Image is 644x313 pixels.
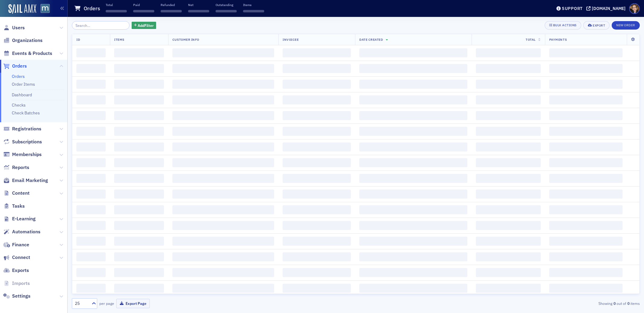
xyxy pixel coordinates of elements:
[549,252,623,261] span: ‌
[114,174,164,183] span: ‌
[612,22,640,27] a: New Order
[114,127,164,136] span: ‌
[359,284,467,293] span: ‌
[476,127,541,136] span: ‌
[76,252,106,261] span: ‌
[283,48,351,57] span: ‌
[243,3,264,7] p: Items
[172,221,274,230] span: ‌
[476,158,541,167] span: ‌
[283,127,351,136] span: ‌
[359,174,467,183] span: ‌
[359,64,467,73] span: ‌
[12,50,52,57] span: Events & Products
[549,190,623,199] span: ‌
[3,216,36,222] a: E-Learning
[359,95,467,104] span: ‌
[3,241,29,248] a: Finance
[476,252,541,261] span: ‌
[172,268,274,277] span: ‌
[12,24,25,31] span: Users
[36,4,50,14] a: View Homepage
[114,205,164,214] span: ‌
[76,158,106,167] span: ‌
[283,174,351,183] span: ‌
[12,190,30,196] span: Content
[106,10,127,12] span: ‌
[12,63,27,69] span: Orders
[549,284,623,293] span: ‌
[283,221,351,230] span: ‌
[114,158,164,167] span: ‌
[549,111,623,120] span: ‌
[3,139,42,145] a: Subscriptions
[40,4,50,13] img: SailAMX
[172,127,274,136] span: ‌
[114,95,164,104] span: ‌
[549,48,623,57] span: ‌
[545,21,581,30] button: Bulk Actions
[172,95,274,104] span: ‌
[359,127,467,136] span: ‌
[283,111,351,120] span: ‌
[114,252,164,261] span: ‌
[243,10,264,12] span: ‌
[476,80,541,89] span: ‌
[549,174,623,183] span: ‌
[12,102,26,108] a: Checks
[114,37,124,42] span: Items
[3,126,41,132] a: Registrations
[476,111,541,120] span: ‌
[72,21,130,30] input: Search…
[562,6,583,11] div: Support
[76,37,80,42] span: ID
[583,21,610,30] button: Export
[476,64,541,73] span: ‌
[476,205,541,214] span: ‌
[76,284,106,293] span: ‌
[3,177,48,184] a: Email Marketing
[12,203,25,209] span: Tasks
[114,237,164,246] span: ‌
[216,3,237,7] p: Outstanding
[359,268,467,277] span: ‌
[283,252,351,261] span: ‌
[283,237,351,246] span: ‌
[359,142,467,152] span: ‌
[172,284,274,293] span: ‌
[12,151,42,158] span: Memberships
[106,3,127,7] p: Total
[172,174,274,183] span: ‌
[12,139,42,145] span: Subscriptions
[76,221,106,230] span: ‌
[283,205,351,214] span: ‌
[12,126,41,132] span: Registrations
[172,237,274,246] span: ‌
[592,6,626,11] div: [DOMAIN_NAME]
[161,3,182,7] p: Refunded
[586,6,628,11] button: [DOMAIN_NAME]
[359,48,467,57] span: ‌
[359,252,467,261] span: ‌
[114,142,164,152] span: ‌
[76,237,106,246] span: ‌
[12,267,29,274] span: Exports
[3,164,29,171] a: Reports
[3,280,30,287] a: Imports
[476,142,541,152] span: ‌
[283,37,299,42] span: Invoicee
[172,64,274,73] span: ‌
[12,164,29,171] span: Reports
[359,190,467,199] span: ‌
[84,5,100,12] h1: Orders
[172,48,274,57] span: ‌
[3,24,25,31] a: Users
[553,24,577,27] div: Bulk Actions
[114,48,164,57] span: ‌
[3,63,27,69] a: Orders
[76,111,106,120] span: ‌
[12,280,30,287] span: Imports
[161,10,182,12] span: ‌
[476,221,541,230] span: ‌
[612,301,617,306] strong: 0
